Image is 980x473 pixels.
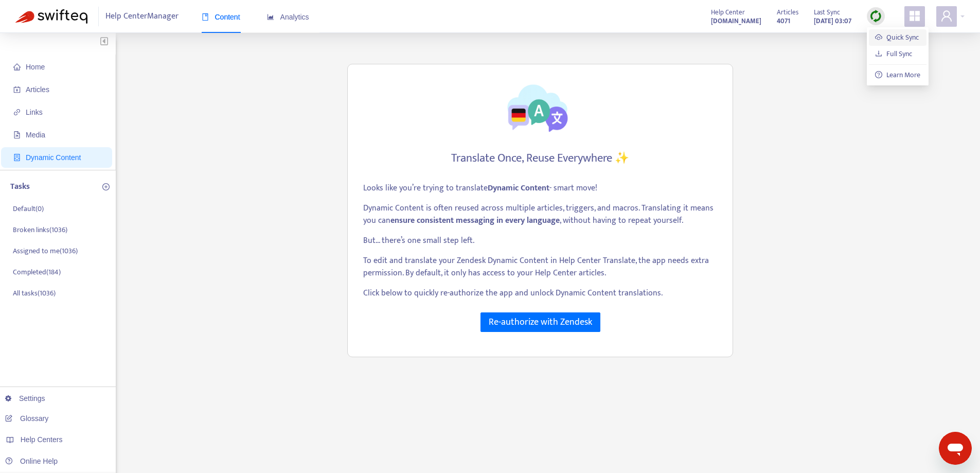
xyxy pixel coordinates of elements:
span: Help Centers [21,435,63,444]
a: Glossary [5,414,48,423]
p: All tasks ( 1036 ) [13,288,56,299]
a: Online Help [5,457,58,465]
p: Looks like you’re trying to translate - smart move! [363,182,717,195]
iframe: Schaltfläche zum Öffnen des Messaging-Fensters [939,432,972,465]
img: Swifteq [15,9,87,24]
strong: [DATE] 03:07 [814,15,851,27]
span: container [13,154,21,161]
span: Media [26,131,45,139]
a: [DOMAIN_NAME] [711,15,761,27]
span: book [202,13,209,21]
a: Settings [5,394,45,402]
span: Links [26,108,43,116]
span: Analytics [267,13,309,21]
p: Assigned to me ( 1036 ) [13,246,78,256]
span: Home [26,63,45,71]
span: area-chart [267,13,274,21]
h4: Translate Once, Reuse Everywhere ✨ [451,151,629,165]
span: plus-circle [102,183,110,190]
p: Completed ( 184 ) [13,267,61,277]
p: Click below to quickly re-authorize the app and unlock Dynamic Content translations. [363,287,717,300]
p: Tasks [10,181,30,193]
span: Dynamic Content [26,153,81,162]
span: Content [202,13,240,21]
span: Help Center Manager [105,7,179,26]
span: appstore [908,10,921,22]
p: To edit and translate your Zendesk Dynamic Content in Help Center Translate, the app needs extra ... [363,255,717,279]
p: But... there’s one small step left. [363,235,717,247]
a: Full Sync [875,48,912,60]
span: Articles [777,7,798,18]
p: Dynamic Content is often reused across multiple articles, triggers, and macros. Translating it me... [363,202,717,227]
a: Quick Sync [875,31,919,43]
p: Default ( 0 ) [13,203,44,214]
span: link [13,109,21,116]
img: sync.dc5367851b00ba804db3.png [869,10,882,23]
strong: Dynamic Content [488,181,549,195]
span: Last Sync [814,7,840,18]
strong: 4071 [777,15,790,27]
span: home [13,63,21,71]
img: Translate Dynamic Content [499,80,581,135]
span: Re-authorize with Zendesk [489,315,592,329]
button: Re-authorize with Zendesk [480,312,600,332]
span: account-book [13,86,21,93]
span: Help Center [711,7,745,18]
span: Articles [26,85,49,94]
span: user [940,10,953,22]
p: Broken links ( 1036 ) [13,224,67,235]
strong: ensure consistent messaging in every language [390,214,560,227]
a: question-circleLearn More [875,69,920,81]
span: file-image [13,131,21,138]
